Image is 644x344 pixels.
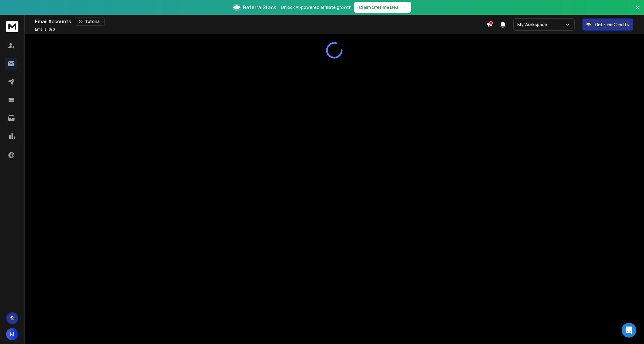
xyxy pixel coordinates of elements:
[35,27,55,32] p: Emails :
[6,328,18,340] button: M
[402,4,406,10] span: →
[517,21,550,28] p: My Workspace
[354,2,411,13] button: Claim Lifetime Deal→
[595,21,629,28] p: Get Free Credits
[48,27,55,32] span: 0 / 0
[35,17,486,26] div: Email Accounts
[281,4,351,10] p: Unlock AI-powered affiliate growth
[243,4,276,11] span: ReferralStack
[75,17,105,26] button: Tutorial
[634,4,642,18] button: Close banner
[622,323,636,338] div: Open Intercom Messenger
[582,18,633,31] button: Get Free Credits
